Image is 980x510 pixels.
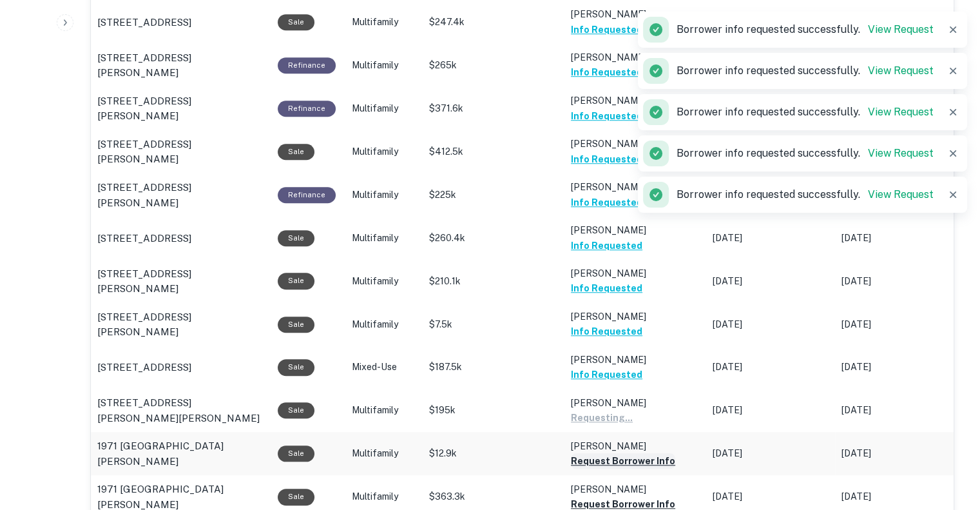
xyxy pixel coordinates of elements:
p: [DATE] [841,360,957,374]
p: Multifamily [352,145,416,159]
p: [DATE] [841,404,957,417]
div: Sale [278,230,314,246]
p: Multifamily [352,404,416,417]
p: Multifamily [352,447,416,460]
p: Multifamily [352,490,416,504]
p: Borrower info requested successfully. [677,63,934,79]
p: [DATE] [841,490,957,504]
button: Info Requested [571,367,642,382]
p: [DATE] [841,275,957,288]
a: [STREET_ADDRESS][PERSON_NAME] [97,266,265,297]
button: Request Borrower Info [571,453,675,469]
iframe: Chat Widget [916,407,980,469]
p: Mixed-Use [352,360,416,374]
a: [STREET_ADDRESS][PERSON_NAME] [97,180,265,210]
p: [DATE] [713,404,829,417]
p: [DATE] [713,360,829,374]
a: View Request [868,106,934,118]
p: $225k [429,188,558,202]
div: Sale [278,489,314,505]
p: [DATE] [713,447,829,460]
p: $260.4k [429,231,558,245]
div: This loan purpose was for refinancing [278,101,336,117]
p: [PERSON_NAME] [571,353,700,367]
a: [STREET_ADDRESS][PERSON_NAME] [97,309,265,340]
a: 1971 [GEOGRAPHIC_DATA][PERSON_NAME] [97,438,265,469]
button: Info Requested [571,108,642,124]
p: [DATE] [713,318,829,331]
div: Sale [278,273,314,289]
p: $12.9k [429,447,558,460]
p: [DATE] [713,490,829,504]
div: Sale [278,402,314,418]
p: Multifamily [352,231,416,245]
p: [DATE] [713,275,829,288]
p: [PERSON_NAME] [571,396,700,410]
p: Multifamily [352,275,416,288]
a: [STREET_ADDRESS][PERSON_NAME] [97,93,265,124]
p: [PERSON_NAME] [571,309,700,324]
p: Borrower info requested successfully. [677,187,934,202]
p: [DATE] [841,447,957,460]
p: Borrower info requested successfully. [677,22,934,37]
p: [DATE] [713,231,829,245]
p: [PERSON_NAME] [571,137,700,151]
p: [PERSON_NAME] [571,439,700,453]
div: Sale [278,317,314,333]
a: View Request [868,147,934,159]
p: $195k [429,404,558,417]
p: $412.5k [429,145,558,159]
button: Info Requested [571,280,642,296]
a: [STREET_ADDRESS] [97,231,265,246]
button: Info Requested [571,195,642,210]
p: $363.3k [429,490,558,504]
p: $210.1k [429,275,558,288]
p: $371.6k [429,102,558,115]
button: Info Requested [571,152,642,167]
p: Borrower info requested successfully. [677,146,934,161]
a: [STREET_ADDRESS] [97,15,265,30]
p: $187.5k [429,360,558,374]
p: Multifamily [352,188,416,202]
div: Sale [278,359,314,375]
p: [DATE] [841,318,957,331]
button: Info Requested [571,324,642,339]
p: Multifamily [352,59,416,72]
div: Sale [278,14,314,30]
a: [STREET_ADDRESS][PERSON_NAME][PERSON_NAME] [97,395,265,426]
p: $247.4k [429,15,558,29]
p: Borrower info requested successfully. [677,104,934,120]
button: Info Requested [571,238,642,253]
a: [STREET_ADDRESS][PERSON_NAME] [97,137,265,167]
a: View Request [868,188,934,201]
p: [PERSON_NAME] [571,223,700,237]
p: [STREET_ADDRESS] [97,231,191,246]
a: View Request [868,23,934,35]
p: [PERSON_NAME] [571,7,700,21]
div: Sale [278,446,314,462]
a: View Request [868,64,934,77]
p: [PERSON_NAME] [571,180,700,194]
p: $7.5k [429,318,558,331]
p: [STREET_ADDRESS] [97,360,191,375]
p: Multifamily [352,318,416,331]
button: Info Requested [571,64,642,80]
p: [STREET_ADDRESS] [97,15,191,30]
p: $265k [429,59,558,72]
a: [STREET_ADDRESS] [97,360,265,375]
div: Sale [278,144,314,160]
p: Multifamily [352,102,416,115]
p: [PERSON_NAME] [571,266,700,280]
button: Info Requested [571,22,642,37]
p: [PERSON_NAME] [571,93,700,108]
a: [STREET_ADDRESS][PERSON_NAME] [97,50,265,81]
p: [DATE] [841,231,957,245]
p: [PERSON_NAME] [571,482,700,496]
